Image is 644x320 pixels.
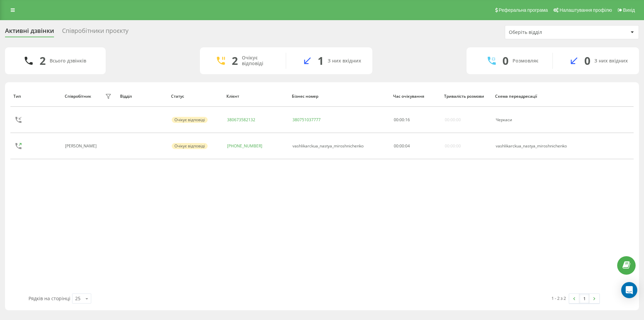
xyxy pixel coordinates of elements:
span: Рядків на сторінці [29,295,70,302]
div: 1 - 2 з 2 [551,295,566,302]
a: 380673582132 [227,117,255,123]
div: : : [394,118,410,122]
div: Співробітник [65,94,91,99]
div: Статус [171,94,220,99]
div: Відділ [120,94,165,99]
div: Тривалість розмови [444,94,489,99]
div: Open Intercom Messenger [621,282,637,298]
div: З них вхідних [328,58,361,64]
span: 16 [405,117,410,123]
div: 00:00:00 [445,144,461,148]
div: Активні дзвінки [5,27,54,38]
div: Схема переадресації [495,94,579,99]
div: Тип [13,94,58,99]
span: 04 [405,143,410,149]
div: Всього дзвінків [50,58,86,64]
div: Очікує відповіді [172,143,208,149]
div: 0 [502,54,508,67]
div: 0 [584,54,590,67]
a: 1 [579,294,589,303]
div: [PERSON_NAME] [65,144,98,148]
div: vashlikarckua_nastya_miroshnichenko [292,144,364,148]
div: Очікує відповіді [172,117,208,123]
span: Вихід [623,7,635,13]
span: Налаштування профілю [559,7,612,13]
div: 1 [318,54,324,67]
span: 00 [399,143,404,149]
a: 380751037777 [292,117,321,123]
div: 25 [75,295,80,302]
div: 00:00:00 [445,118,461,122]
span: Реферальна програма [499,7,548,13]
a: [PHONE_NUMBER] [227,143,262,149]
div: vashlikarckua_nastya_miroshnichenko [496,144,579,148]
div: : : [394,144,410,148]
div: 2 [232,54,238,67]
div: Співробітники проєкту [62,27,128,38]
div: Клієнт [226,94,285,99]
span: 00 [399,117,404,123]
div: Оберіть відділ [509,30,589,35]
div: З них вхідних [594,58,628,64]
div: Черкаси [496,118,579,122]
div: Очікує відповіді [242,55,276,66]
div: Час очікування [393,94,438,99]
div: 2 [40,54,46,67]
span: 00 [394,117,398,123]
div: Розмовляє [513,58,538,64]
span: 00 [394,143,398,149]
div: Бізнес номер [292,94,387,99]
